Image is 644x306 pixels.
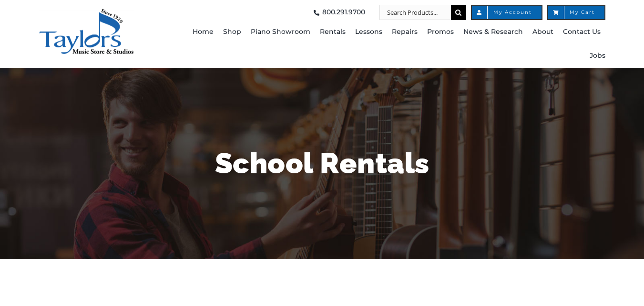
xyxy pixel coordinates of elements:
[563,20,601,44] a: Contact Us
[471,5,542,20] a: My Account
[223,24,241,40] span: Shop
[563,24,601,40] span: Contact Us
[379,5,451,20] input: Search Products...
[43,143,601,183] h1: School Rentals
[427,20,454,44] a: Promos
[427,24,454,40] span: Promos
[355,20,382,44] a: Lessons
[463,24,523,40] span: News & Research
[251,24,310,40] span: Piano Showroom
[547,5,605,20] a: My Cart
[193,20,214,44] a: Home
[223,20,241,44] a: Shop
[251,20,310,44] a: Piano Showroom
[311,5,365,20] a: 800.291.9700
[532,20,553,44] a: About
[320,20,346,44] a: Rentals
[320,24,346,40] span: Rentals
[186,20,605,68] nav: Main Menu
[532,24,553,40] span: About
[451,5,466,20] input: Search
[355,24,382,40] span: Lessons
[590,48,605,63] span: Jobs
[186,5,605,20] nav: Top Right
[463,20,523,44] a: News & Research
[39,7,134,17] a: taylors-music-store-west-chester
[392,24,418,40] span: Repairs
[558,10,595,15] span: My Cart
[392,20,418,44] a: Repairs
[590,44,605,68] a: Jobs
[322,5,365,20] span: 800.291.9700
[193,24,214,40] span: Home
[481,10,532,15] span: My Account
